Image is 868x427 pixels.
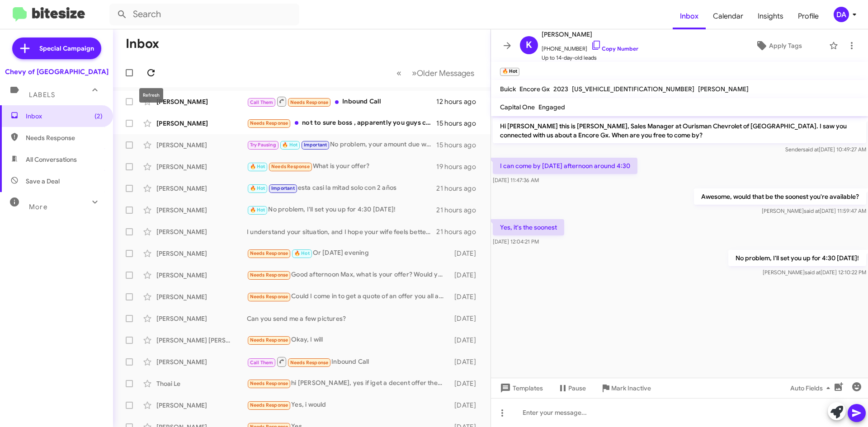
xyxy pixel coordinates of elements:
[247,183,436,193] div: esta casi la mitad solo con 2 años
[750,3,791,29] a: Insights
[26,112,103,121] span: Inbox
[500,68,519,76] small: 🔥 Hot
[493,158,637,174] p: I can come by [DATE] afternoon around 4:30
[12,38,101,59] a: Special Campaign
[5,67,108,76] div: Chevy of [GEOGRAPHIC_DATA]
[139,88,163,103] div: Refresh
[156,141,247,150] div: [PERSON_NAME]
[804,207,820,214] span: said at
[417,68,474,78] span: Older Messages
[436,184,483,193] div: 21 hours ago
[493,219,564,235] p: Yes, it's the soonest
[498,380,543,396] span: Templates
[706,3,750,29] a: Calendar
[156,227,247,236] div: [PERSON_NAME]
[250,380,288,386] span: Needs Response
[29,91,55,99] span: Labels
[762,207,866,214] span: [PERSON_NAME] [DATE] 11:59:47 AM
[673,3,706,29] span: Inbox
[436,119,483,128] div: 15 hours ago
[450,401,483,410] div: [DATE]
[156,97,247,106] div: [PERSON_NAME]
[109,4,299,25] input: Search
[450,314,483,323] div: [DATE]
[250,402,288,408] span: Needs Response
[436,162,483,171] div: 19 hours ago
[542,29,638,40] span: [PERSON_NAME]
[803,146,819,153] span: said at
[728,250,866,266] p: No problem, I'll set you up for 4:30 [DATE]!
[271,185,295,191] span: Important
[593,380,658,396] button: Mark Inactive
[542,53,638,62] span: Up to 14-day-old leads
[250,294,288,300] span: Needs Response
[591,45,638,52] a: Copy Number
[250,207,265,213] span: 🔥 Hot
[250,164,265,169] span: 🔥 Hot
[126,37,159,51] h1: Inbox
[156,206,247,215] div: [PERSON_NAME]
[156,379,247,388] div: Thoai Le
[247,140,436,150] div: No problem, your amount due would be the $3,000 and the interest rate is 22%
[26,155,77,164] span: All Conversations
[247,205,436,215] div: No problem, I'll set you up for 4:30 [DATE]!
[156,119,247,128] div: [PERSON_NAME]
[247,161,436,172] div: What is your offer?
[785,146,866,153] span: Sender [DATE] 10:49:27 AM
[694,188,866,205] p: Awesome, would that be the soonest you're available?
[156,184,247,193] div: [PERSON_NAME]
[436,97,483,106] div: 12 hours ago
[493,177,539,183] span: [DATE] 11:47:36 AM
[250,142,276,148] span: Try Pausing
[732,38,825,54] button: Apply Tags
[763,269,866,276] span: [PERSON_NAME] [DATE] 12:10:22 PM
[790,380,834,396] span: Auto Fields
[526,38,532,52] span: K
[611,380,651,396] span: Mark Inactive
[294,250,310,256] span: 🔥 Hot
[250,272,288,278] span: Needs Response
[250,99,274,105] span: Call Them
[791,3,826,29] a: Profile
[500,85,516,93] span: Buick
[247,291,450,302] div: Could I come in to get a quote of an offer you all are wiling to do
[491,380,550,396] button: Templates
[250,360,274,366] span: Call Them
[247,335,450,345] div: Okay, I will
[450,292,483,301] div: [DATE]
[247,118,436,128] div: not to sure boss , apparently you guys couldnt find both keys!
[769,38,802,54] span: Apply Tags
[826,7,858,22] button: DA
[538,103,565,111] span: Engaged
[282,142,297,148] span: 🔥 Hot
[698,85,749,93] span: [PERSON_NAME]
[396,67,401,79] span: «
[39,44,94,53] span: Special Campaign
[26,133,103,142] span: Needs Response
[247,378,450,389] div: hi [PERSON_NAME], yes if iget a decent offer then you can have my x7
[247,227,436,236] div: I understand your situation, and I hope your wife feels better soon. Unfortunately, I can't provi...
[250,120,288,126] span: Needs Response
[156,314,247,323] div: [PERSON_NAME]
[250,185,265,191] span: 🔥 Hot
[493,118,866,143] p: Hi [PERSON_NAME] this is [PERSON_NAME], Sales Manager at Ourisman Chevrolet of [GEOGRAPHIC_DATA]....
[290,99,329,105] span: Needs Response
[156,292,247,301] div: [PERSON_NAME]
[834,7,849,22] div: DA
[156,401,247,410] div: [PERSON_NAME]
[247,356,450,367] div: Inbound Call
[250,250,288,256] span: Needs Response
[247,270,450,280] div: Good afternoon Max, what is your offer? Would you also help me with finding a used truck as a rep...
[156,162,247,171] div: [PERSON_NAME]
[572,85,694,93] span: [US_VEHICLE_IDENTIFICATION_NUMBER]
[450,357,483,366] div: [DATE]
[26,177,60,186] span: Save a Deal
[247,314,450,323] div: Can you send me a few pictures?
[450,379,483,388] div: [DATE]
[500,103,535,111] span: Capital One
[250,337,288,343] span: Needs Response
[156,271,247,280] div: [PERSON_NAME]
